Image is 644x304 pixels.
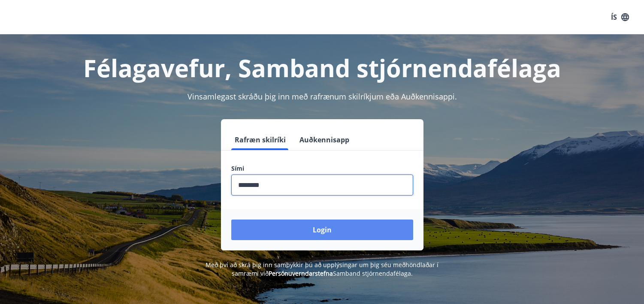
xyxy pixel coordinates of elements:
[606,9,634,25] button: ÍS
[187,91,457,102] span: Vinsamlegast skráðu þig inn með rafrænum skilríkjum eða Auðkennisappi.
[296,129,353,150] button: Auðkennisapp
[231,164,413,173] label: Sími
[269,269,333,277] a: Persónuverndarstefna
[24,51,621,84] h1: Félagavefur, Samband stjórnendafélaga
[231,220,413,240] button: Login
[231,129,289,150] button: Rafræn skilríki
[206,261,438,277] span: Með því að skrá þig inn samþykkir þú að upplýsingar um þig séu meðhöndlaðar í samræmi við Samband...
